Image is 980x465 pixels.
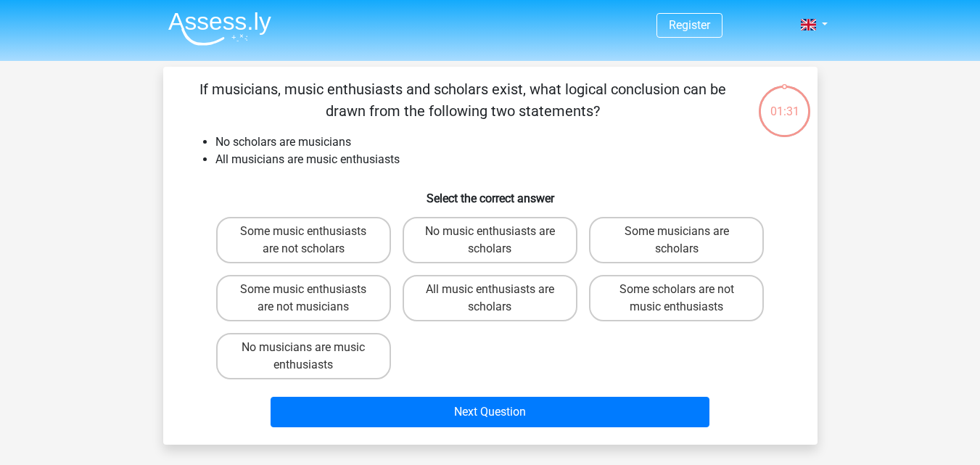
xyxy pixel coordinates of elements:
[216,333,391,379] label: No musicians are music enthusiasts
[168,12,271,46] img: Assessly
[271,397,709,427] button: Next Question
[186,180,794,205] h6: Select the correct answer
[757,84,812,120] div: 01:31
[669,18,710,32] a: Register
[186,78,740,122] p: If musicians, music enthusiasts and scholars exist, what logical conclusion can be drawn from the...
[216,275,391,321] label: Some music enthusiasts are not musicians
[589,275,764,321] label: Some scholars are not music enthusiasts
[215,151,794,168] li: All musicians are music enthusiasts
[216,217,391,263] label: Some music enthusiasts are not scholars
[403,217,577,263] label: No music enthusiasts are scholars
[403,275,577,321] label: All music enthusiasts are scholars
[589,217,764,263] label: Some musicians are scholars
[215,133,794,151] li: No scholars are musicians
